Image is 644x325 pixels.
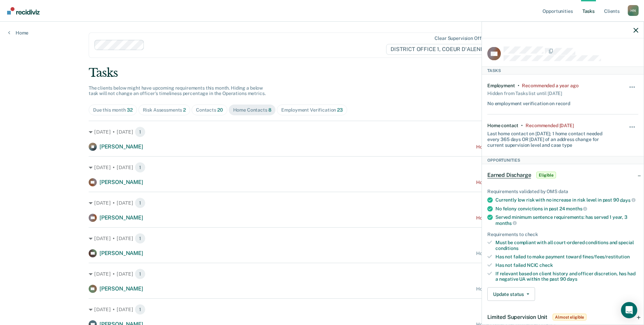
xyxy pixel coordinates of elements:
span: 1 [135,304,146,315]
div: Risk Assessments [143,107,186,113]
span: 1 [135,126,146,137]
span: 2 [183,107,186,113]
div: [DATE] • [DATE] [89,198,555,208]
div: [DATE] • [DATE] [89,304,555,315]
div: No felony convictions in past 24 [495,206,638,212]
span: days [620,197,635,203]
div: [DATE] • [DATE] [89,269,555,279]
span: conditions [495,246,518,251]
div: Home contact recommended [DATE] [476,215,555,221]
span: months [495,220,517,226]
span: Earned Discharge [487,172,531,179]
div: Employment Verification [281,107,342,113]
div: Last home contact on [DATE]; 1 home contact needed every 365 days OR [DATE] of an address change ... [487,128,613,148]
div: [DATE] • [DATE] [89,162,555,173]
div: Home contact recommended [DATE] [476,144,555,150]
div: Earned DischargeEligible [482,164,644,186]
span: 1 [135,162,146,173]
div: Has not failed to make payment toward [495,254,638,259]
div: Employment [487,83,515,88]
div: Home contact recommended [DATE] [476,286,555,292]
div: Recommended a year ago [522,83,578,88]
div: Due this month [93,107,133,113]
div: Home contact [487,122,518,128]
div: Tasks [89,66,555,80]
div: Open Intercom Messenger [621,302,637,318]
div: H N [628,5,639,16]
div: No employment verification on record [487,98,570,106]
div: Opportunities [482,156,644,164]
div: If relevant based on client history and officer discretion, has had a negative UA within the past 90 [495,271,638,282]
span: months [566,206,587,211]
a: Home [8,30,28,36]
span: Eligible [536,172,556,179]
div: [DATE] • [DATE] [89,126,555,137]
div: Has not failed NCIC [495,262,638,268]
span: DISTRICT OFFICE 1, COEUR D'ALENE [386,44,494,55]
div: Contacts [196,107,223,113]
div: [DATE] • [DATE] [89,233,555,244]
span: Limited Supervision Unit [487,314,547,320]
div: Hidden from Tasks list until [DATE] [487,88,562,98]
span: [PERSON_NAME] [99,143,143,150]
span: fines/fees/restitution [582,254,630,259]
span: 1 [135,269,146,279]
div: Requirements validated by OMS data [487,189,638,194]
div: Clear supervision officers [435,36,492,41]
span: 1 [135,198,146,208]
span: Almost eligible [553,314,586,321]
span: 1 [135,233,146,244]
div: Must be compliant with all court-ordered conditions and special [495,240,638,251]
div: • [518,83,519,88]
span: 20 [217,107,223,113]
div: Currently low risk with no increase in risk level in past 90 [495,197,638,203]
button: Update status [487,287,535,301]
div: Home contact recommended [DATE] [476,251,555,256]
div: Requirements to check [487,231,638,237]
button: Profile dropdown button [628,5,639,16]
div: • [521,122,523,128]
span: 32 [127,107,133,113]
div: Home contact recommended [DATE] [476,180,555,185]
span: 23 [337,107,343,113]
span: check [539,262,553,268]
span: The clients below might have upcoming requirements this month. Hiding a below task will not chang... [89,85,266,96]
span: days [567,276,577,282]
span: [PERSON_NAME] [99,250,143,256]
span: [PERSON_NAME] [99,179,143,185]
span: [PERSON_NAME] [99,214,143,221]
img: Recidiviz [7,7,40,15]
div: Tasks [482,66,644,74]
div: Recommended 2 months ago [526,122,574,128]
span: [PERSON_NAME] [99,285,143,292]
div: Served minimum sentence requirements: has served 1 year, 3 [495,214,638,226]
span: 8 [268,107,271,113]
div: Home Contacts [233,107,271,113]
